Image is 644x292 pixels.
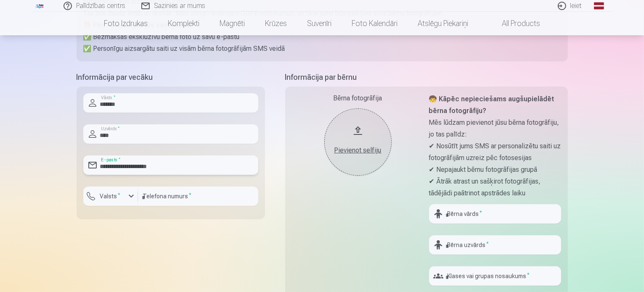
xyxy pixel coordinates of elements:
p: ✔ Ātrāk atrast un sašķirot fotogrāfijas, tādējādi paātrinot apstrādes laiku [429,176,561,199]
a: Magnēti [209,12,255,35]
h5: Informācija par vecāku [77,71,265,83]
h5: Informācija par bērnu [285,71,568,83]
p: ✅ Bezmaksas ekskluzīvu bērna foto uz savu e-pastu [83,31,561,43]
label: Valsts [97,192,124,200]
p: Mēs lūdzam pievienot jūsu bērna fotogrāfiju, jo tas palīdz: [429,117,561,140]
strong: 🧒 Kāpēc nepieciešams augšupielādēt bērna fotogrāfiju? [429,95,554,115]
p: ✔ Nosūtīt jums SMS ar personalizētu saiti uz fotogrāfijām uzreiz pēc fotosesijas [429,140,561,164]
a: Suvenīri [297,12,342,35]
p: ✔ Nepajaukt bērnu fotogrāfijas grupā [429,164,561,176]
p: ✅ Personīgu aizsargātu saiti uz visām bērna fotogrāfijām SMS veidā [83,43,561,55]
div: Pievienot selfiju [333,145,383,155]
a: Atslēgu piekariņi [408,12,478,35]
a: Foto kalendāri [342,12,408,35]
button: Valsts* [83,187,138,206]
a: Komplekti [158,12,209,35]
a: Foto izdrukas [94,12,158,35]
a: All products [478,12,550,35]
a: Krūzes [255,12,297,35]
img: /fa1 [35,3,45,8]
button: Pievienot selfiju [324,108,392,176]
div: Bērna fotogrāfija [292,93,424,103]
